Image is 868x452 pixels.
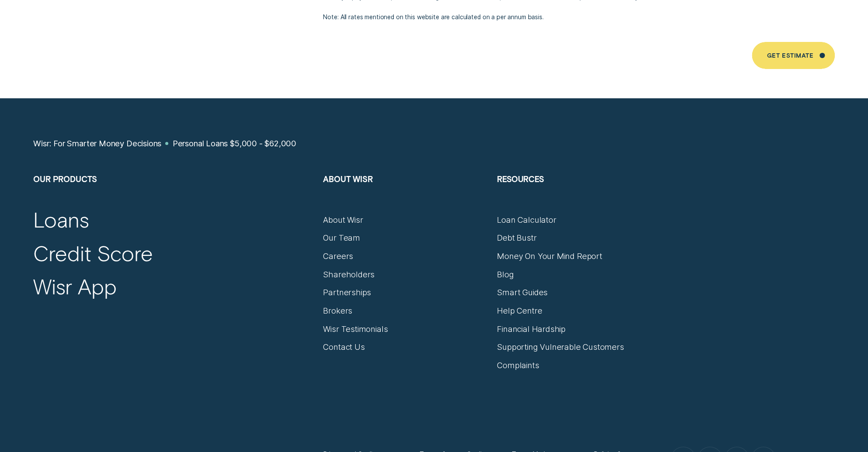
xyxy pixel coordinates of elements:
[752,42,835,69] a: Get Estimate
[323,306,352,316] a: Brokers
[173,138,296,148] a: Personal Loans $5,000 - $62,000
[497,215,556,225] a: Loan Calculator
[497,269,514,279] a: Blog
[323,324,388,334] a: Wisr Testimonials
[323,174,487,215] h2: About Wisr
[497,174,661,215] h2: Resources
[33,206,89,232] a: Loans
[323,251,353,261] a: Careers
[33,174,313,215] h2: Our Products
[33,240,153,266] a: Credit Score
[497,360,539,370] a: Complaints
[497,342,624,352] a: Supporting Vulnerable Customers
[323,215,363,225] a: About Wisr
[33,138,161,148] a: Wisr: For Smarter Money Decisions
[497,324,566,334] a: Financial Hardship
[497,306,542,316] a: Help Centre
[323,287,371,297] a: Partnerships
[497,287,548,297] a: Smart Guides
[497,251,602,261] a: Money On Your Mind Report
[497,233,536,243] a: Debt Bustr
[323,12,834,22] p: Note: All rates mentioned on this website are calculated on a per annum basis.
[33,273,116,299] a: Wisr App
[323,269,375,279] a: Shareholders
[323,342,365,352] a: Contact Us
[323,233,360,243] a: Our Team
